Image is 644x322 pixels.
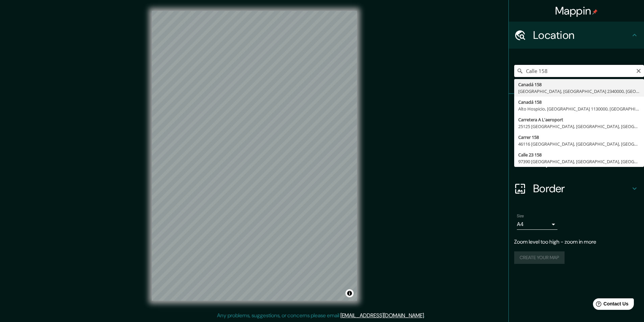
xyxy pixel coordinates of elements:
h4: Location [533,28,630,42]
div: [GEOGRAPHIC_DATA], [GEOGRAPHIC_DATA] 2340000, [GEOGRAPHIC_DATA] [518,88,640,95]
div: Pins [509,94,644,121]
a: [EMAIL_ADDRESS][DOMAIN_NAME] [340,312,424,319]
img: pin-icon.png [592,9,598,15]
div: Alto Hospicio, [GEOGRAPHIC_DATA] 1130000, [GEOGRAPHIC_DATA] [518,105,640,112]
div: 97390 [GEOGRAPHIC_DATA], [GEOGRAPHIC_DATA], [GEOGRAPHIC_DATA] [518,158,640,165]
div: . [426,312,427,320]
label: Size [517,213,524,219]
div: 46116 [GEOGRAPHIC_DATA], [GEOGRAPHIC_DATA], [GEOGRAPHIC_DATA] [518,141,640,147]
h4: Mappin [555,4,598,18]
p: Any problems, suggestions, or concerns please email . [217,312,425,320]
canvas: Map [152,11,357,301]
div: Carrer 158 [518,134,640,141]
div: Calle 23 158 [518,151,640,158]
button: Clear [636,67,641,74]
div: Carretera A L'aeroport [518,116,640,123]
h4: Layout [533,155,630,168]
div: A4 [517,219,557,230]
div: Layout [509,148,644,175]
div: Canadá 158 [518,81,640,88]
div: 25125 [GEOGRAPHIC_DATA], [GEOGRAPHIC_DATA], [GEOGRAPHIC_DATA] [518,123,640,130]
div: Border [509,175,644,202]
iframe: Help widget launcher [584,296,637,315]
div: Canadá 158 [518,99,640,105]
div: . [425,312,426,320]
h4: Border [533,182,630,195]
div: Style [509,121,644,148]
input: Pick your city or area [514,65,644,77]
div: Location [509,22,644,49]
p: Zoom level too high - zoom in more [514,238,639,246]
button: Toggle attribution [345,289,354,297]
